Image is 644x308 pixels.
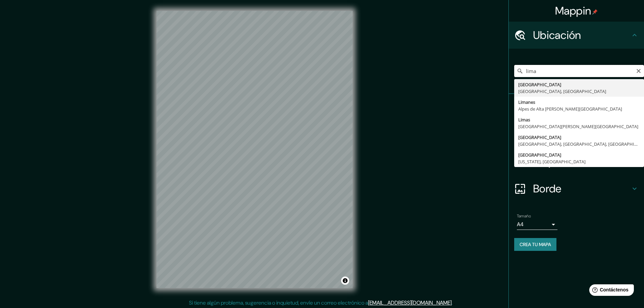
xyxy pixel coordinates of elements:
[584,282,637,301] iframe: Lanzador de widgets de ayuda
[509,175,644,202] div: Borde
[592,9,598,15] img: pin-icon.png
[555,4,591,18] font: Mappin
[509,94,644,121] div: Patas
[518,99,535,105] font: Limanes
[533,28,581,42] font: Ubicación
[509,121,644,148] div: Estilo
[514,238,556,251] button: Crea tu mapa
[518,152,561,158] font: [GEOGRAPHIC_DATA]
[189,299,368,306] font: Si tiene algún problema, sugerencia o inquietud, envíe un correo electrónico a
[517,219,557,230] div: A4
[518,117,530,123] font: Limas
[518,159,586,165] font: [US_STATE], [GEOGRAPHIC_DATA]
[341,277,349,285] button: Activar o desactivar atribución
[533,182,562,196] font: Borde
[518,88,606,94] font: [GEOGRAPHIC_DATA], [GEOGRAPHIC_DATA]
[518,123,638,129] font: [GEOGRAPHIC_DATA][PERSON_NAME][GEOGRAPHIC_DATA]
[454,299,455,306] font: .
[517,221,524,228] font: A4
[452,299,453,306] font: .
[368,299,452,306] a: [EMAIL_ADDRESS][DOMAIN_NAME]
[453,299,454,306] font: .
[517,213,531,219] font: Tamaño
[509,148,644,175] div: Disposición
[518,81,561,88] font: [GEOGRAPHIC_DATA]
[518,106,622,112] font: Alpes de Alta [PERSON_NAME][GEOGRAPHIC_DATA]
[157,11,353,288] canvas: Mapa
[520,241,551,247] font: Crea tu mapa
[518,134,561,140] font: [GEOGRAPHIC_DATA]
[514,65,644,77] input: Elige tu ciudad o zona
[636,67,641,74] button: Claro
[509,22,644,49] div: Ubicación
